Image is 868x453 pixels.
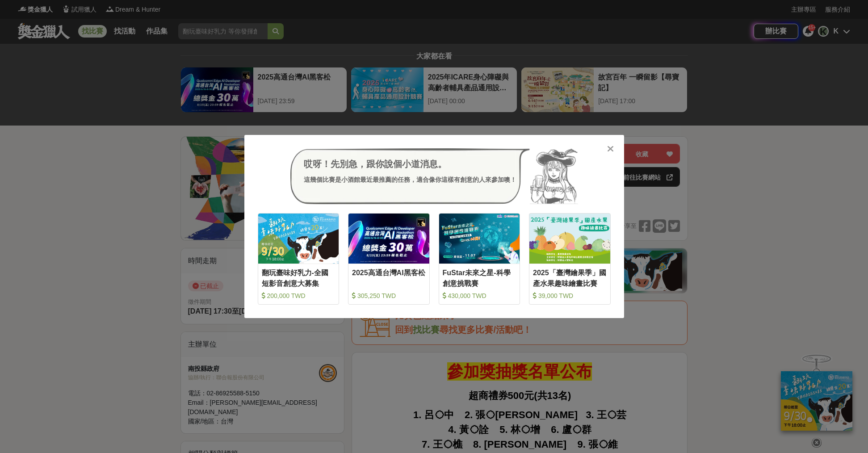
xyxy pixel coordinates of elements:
a: Cover Image翻玩臺味好乳力-全國短影音創意大募集 200,000 TWD [258,213,340,305]
div: 哎呀！先別急，跟你說個小道消息。 [304,157,516,171]
div: 2025「臺灣繪果季」國產水果趣味繪畫比賽 [533,268,607,288]
div: FuStar未來之星-科學創意挑戰賽 [443,268,516,288]
img: Cover Image [258,214,339,263]
a: Cover Image2025高通台灣AI黑客松 305,250 TWD [348,213,430,305]
div: 39,000 TWD [533,291,607,300]
div: 430,000 TWD [443,291,516,300]
img: Cover Image [348,214,429,263]
img: Avatar [530,148,578,205]
a: Cover ImageFuStar未來之星-科學創意挑戰賽 430,000 TWD [439,213,520,305]
div: 305,250 TWD [352,291,426,300]
img: Cover Image [529,214,610,263]
img: Cover Image [439,214,520,263]
div: 翻玩臺味好乳力-全國短影音創意大募集 [262,268,335,288]
div: 這幾個比賽是小酒館最近最推薦的任務，適合像你這樣有創意的人來參加噢！ [304,175,516,185]
a: Cover Image2025「臺灣繪果季」國產水果趣味繪畫比賽 39,000 TWD [529,213,611,305]
div: 200,000 TWD [262,291,335,300]
div: 2025高通台灣AI黑客松 [352,268,426,288]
